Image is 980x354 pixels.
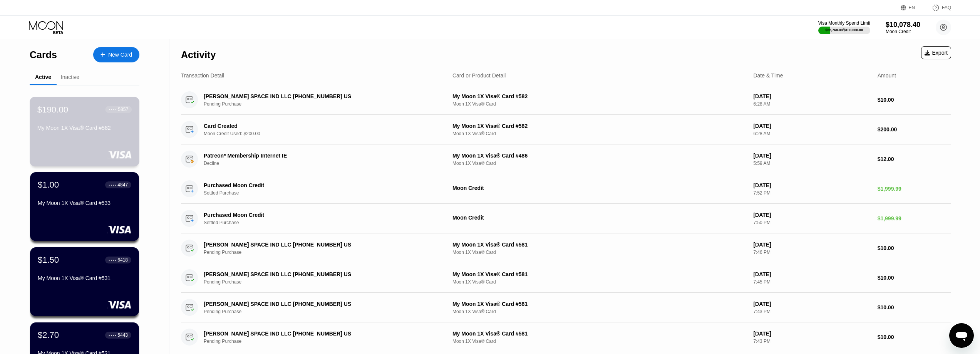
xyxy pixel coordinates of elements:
div: [DATE] [753,182,871,188]
div: Moon Credit Used: $200.00 [204,131,442,136]
div: Purchased Moon CreditSettled PurchaseMoon Credit[DATE]7:52 PM$1,999.99 [181,174,951,204]
div: [PERSON_NAME] SPACE IND LLC [PHONE_NUMBER] USPending PurchaseMy Moon 1X Visa® Card #581Moon 1X Vi... [181,293,951,322]
div: FAQ [924,4,951,12]
div: [DATE] [753,93,871,99]
div: Moon Credit [452,215,747,221]
div: ● ● ● ● [109,259,116,261]
div: Transaction Detail [181,72,224,79]
div: $10.00 [878,304,951,310]
div: [PERSON_NAME] SPACE IND LLC [PHONE_NUMBER] USPending PurchaseMy Moon 1X Visa® Card #581Moon 1X Vi... [181,233,951,263]
div: $190.00● ● ● ●5857My Moon 1X Visa® Card #582 [30,97,139,166]
div: 7:50 PM [753,220,871,225]
div: Pending Purchase [204,101,442,107]
div: 7:43 PM [753,339,871,344]
div: $10.00 [878,334,951,340]
div: ● ● ● ● [109,184,116,186]
div: Visa Monthly Spend Limit [818,20,870,26]
div: Card Created [204,123,426,129]
div: My Moon 1X Visa® Card #582 [37,125,132,131]
div: 5:59 AM [753,161,871,166]
div: Settled Purchase [204,190,442,196]
div: Decline [204,161,442,166]
div: 6:28 AM [753,131,871,136]
div: [DATE] [753,242,871,248]
div: Active [35,74,51,80]
div: Moon 1X Visa® Card [452,309,747,314]
div: [DATE] [753,301,871,307]
div: Export [921,46,951,59]
div: Moon 1X Visa® Card [452,339,747,344]
div: 5443 [117,332,128,338]
div: $1,999.99 [878,215,951,221]
div: Patreon* Membership Internet IE [204,153,426,159]
div: ● ● ● ● [109,334,116,336]
div: 7:43 PM [753,309,871,314]
div: $1.50 [38,255,59,265]
div: Amount [878,72,896,79]
div: FAQ [942,5,951,10]
div: $10.00 [878,275,951,281]
div: [PERSON_NAME] SPACE IND LLC [PHONE_NUMBER] USPending PurchaseMy Moon 1X Visa® Card #581Moon 1X Vi... [181,263,951,293]
div: [PERSON_NAME] SPACE IND LLC [PHONE_NUMBER] US [204,242,426,248]
div: [PERSON_NAME] SPACE IND LLC [PHONE_NUMBER] US [204,331,426,337]
div: Visa Monthly Spend Limit$22,768.00/$100,000.00 [818,20,870,34]
div: [DATE] [753,212,871,218]
div: 7:45 PM [753,279,871,285]
div: $1,999.99 [878,186,951,192]
div: $1.00 [38,180,59,190]
div: [PERSON_NAME] SPACE IND LLC [PHONE_NUMBER] US [204,301,426,307]
div: ● ● ● ● [109,108,117,111]
div: My Moon 1X Visa® Card #582 [452,123,747,129]
div: [DATE] [753,271,871,277]
div: [PERSON_NAME] SPACE IND LLC [PHONE_NUMBER] US [204,93,426,99]
div: [PERSON_NAME] SPACE IND LLC [PHONE_NUMBER] USPending PurchaseMy Moon 1X Visa® Card #582Moon 1X Vi... [181,85,951,115]
div: Pending Purchase [204,309,442,314]
div: My Moon 1X Visa® Card #486 [452,153,747,159]
div: My Moon 1X Visa® Card #581 [452,331,747,337]
div: [DATE] [753,331,871,337]
div: 6:28 AM [753,101,871,107]
div: Pending Purchase [204,279,442,285]
div: Moon 1X Visa® Card [452,161,747,166]
div: Moon 1X Visa® Card [452,101,747,107]
div: Moon Credit [886,29,920,34]
div: Purchased Moon CreditSettled PurchaseMoon Credit[DATE]7:50 PM$1,999.99 [181,204,951,233]
div: Moon 1X Visa® Card [452,279,747,285]
div: My Moon 1X Visa® Card #582 [452,93,747,99]
div: 6418 [117,257,128,263]
div: My Moon 1X Visa® Card #531 [38,275,131,281]
div: Patreon* Membership Internet IEDeclineMy Moon 1X Visa® Card #486Moon 1X Visa® Card[DATE]5:59 AM$1... [181,144,951,174]
div: Activity [181,49,216,60]
div: $2.70 [38,330,59,340]
div: Purchased Moon Credit [204,182,426,188]
div: $12.00 [878,156,951,162]
div: New Card [93,47,139,62]
div: [DATE] [753,153,871,159]
div: Moon 1X Visa® Card [452,250,747,255]
div: My Moon 1X Visa® Card #581 [452,242,747,248]
div: $10,078.40Moon Credit [886,21,920,34]
div: Card or Product Detail [452,72,506,79]
div: $1.00● ● ● ●4847My Moon 1X Visa® Card #533 [30,172,139,241]
div: EN [901,4,924,12]
div: $1.50● ● ● ●6418My Moon 1X Visa® Card #531 [30,247,139,316]
div: [PERSON_NAME] SPACE IND LLC [PHONE_NUMBER] USPending PurchaseMy Moon 1X Visa® Card #581Moon 1X Vi... [181,322,951,352]
div: New Card [108,52,132,58]
div: EN [909,5,915,10]
div: Pending Purchase [204,250,442,255]
div: Settled Purchase [204,220,442,225]
div: Moon 1X Visa® Card [452,131,747,136]
div: $10.00 [878,97,951,103]
div: Pending Purchase [204,339,442,344]
div: 5857 [118,107,128,112]
iframe: Кнопка запуска окна обмена сообщениями [949,323,974,348]
div: My Moon 1X Visa® Card #581 [452,301,747,307]
div: [DATE] [753,123,871,129]
div: 7:52 PM [753,190,871,196]
div: Cards [30,49,57,60]
div: My Moon 1X Visa® Card #533 [38,200,131,206]
div: 7:46 PM [753,250,871,255]
div: $22,768.00 / $100,000.00 [826,28,863,32]
div: 4847 [117,182,128,188]
div: Card CreatedMoon Credit Used: $200.00My Moon 1X Visa® Card #582Moon 1X Visa® Card[DATE]6:28 AM$20... [181,115,951,144]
